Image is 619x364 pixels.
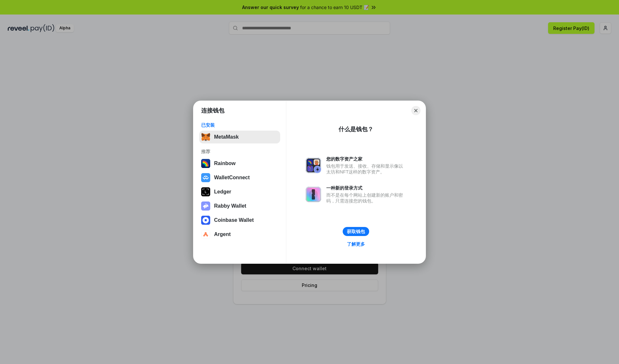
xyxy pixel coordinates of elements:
[214,161,236,166] div: Rainbow
[347,229,365,234] div: 获取钱包
[326,163,406,175] div: 钱包用于发送、接收、存储和显示像以太坊和NFT这样的数字资产。
[214,203,246,209] div: Rabby Wallet
[201,159,210,168] img: svg+xml,%3Csvg%20width%3D%22120%22%20height%3D%22120%22%20viewBox%3D%220%200%20120%20120%22%20fil...
[199,214,280,227] button: Coinbase Wallet
[214,134,239,140] div: MetaMask
[214,231,231,237] div: Argent
[306,158,321,173] img: svg+xml,%3Csvg%20xmlns%3D%22http%3A%2F%2Fwww.w3.org%2F2000%2Fsvg%22%20fill%3D%22none%22%20viewBox...
[199,228,280,241] button: Argent
[201,149,278,154] div: 推荐
[306,187,321,202] img: svg+xml,%3Csvg%20xmlns%3D%22http%3A%2F%2Fwww.w3.org%2F2000%2Fsvg%22%20fill%3D%22none%22%20viewBox...
[214,217,254,223] div: Coinbase Wallet
[199,200,280,212] button: Rabby Wallet
[201,187,210,196] img: svg+xml,%3Csvg%20xmlns%3D%22http%3A%2F%2Fwww.w3.org%2F2000%2Fsvg%22%20width%3D%2228%22%20height%3...
[339,125,373,133] div: 什么是钱包？
[214,175,250,181] div: WalletConnect
[201,216,210,225] img: svg+xml,%3Csvg%20width%3D%2228%22%20height%3D%2228%22%20viewBox%3D%220%200%2028%2028%22%20fill%3D...
[201,230,210,239] img: svg+xml,%3Csvg%20width%3D%2228%22%20height%3D%2228%22%20viewBox%3D%220%200%2028%2028%22%20fill%3D...
[326,192,406,204] div: 而不是在每个网站上创建新的账户和密码，只需连接您的钱包。
[201,133,210,142] img: svg+xml,%3Csvg%20fill%3D%22none%22%20height%3D%2233%22%20viewBox%3D%220%200%2035%2033%22%20width%...
[201,173,210,182] img: svg+xml,%3Csvg%20width%3D%2228%22%20height%3D%2228%22%20viewBox%3D%220%200%2028%2028%22%20fill%3D...
[343,227,369,236] button: 获取钱包
[214,189,231,195] div: Ledger
[326,156,406,162] div: 您的数字资产之家
[201,202,210,211] img: svg+xml,%3Csvg%20xmlns%3D%22http%3A%2F%2Fwww.w3.org%2F2000%2Fsvg%22%20fill%3D%22none%22%20viewBox...
[201,122,278,128] div: 已安装
[411,106,420,115] button: Close
[343,240,369,248] a: 了解更多
[199,131,280,143] button: MetaMask
[199,171,280,184] button: WalletConnect
[326,185,406,191] div: 一种新的登录方式
[201,107,224,114] h1: 连接钱包
[347,241,365,247] div: 了解更多
[199,185,280,198] button: Ledger
[199,157,280,170] button: Rainbow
